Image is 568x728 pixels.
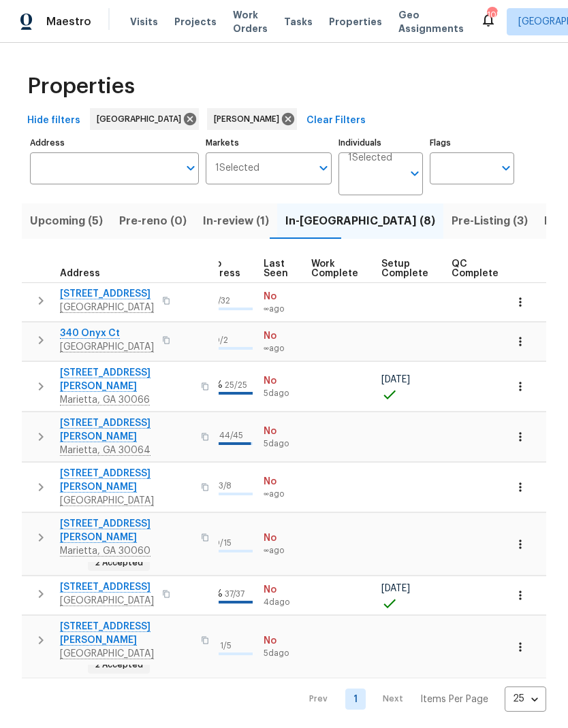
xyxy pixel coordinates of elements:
[296,686,546,712] nav: Pagination Navigation
[264,475,300,489] span: No
[215,163,259,174] span: 1 Selected
[430,139,514,147] label: Flags
[206,139,332,147] label: Markets
[329,15,382,29] span: Properties
[89,557,148,569] span: 2 Accepted
[264,374,300,388] span: No
[214,336,228,344] span: 0 / 2
[381,375,410,384] span: [DATE]
[97,112,187,126] span: [GEOGRAPHIC_DATA]
[496,159,516,178] button: Open
[345,689,366,710] a: Goto page 1
[220,642,232,650] span: 1 / 5
[264,290,300,303] span: No
[89,659,148,671] span: 2 Accepted
[90,108,199,130] div: [GEOGRAPHIC_DATA]
[225,590,244,598] span: 37 / 37
[381,584,410,593] span: [DATE]
[505,681,546,716] div: 25
[314,159,333,178] button: Open
[398,8,464,35] span: Geo Assignments
[264,425,300,438] span: No
[487,8,496,22] div: 105
[207,108,297,130] div: [PERSON_NAME]
[306,112,366,129] span: Clear Filters
[46,15,91,29] span: Maestro
[27,80,135,93] span: Properties
[264,597,300,608] span: 4d ago
[264,303,300,315] span: ∞ ago
[174,15,217,29] span: Projects
[30,139,199,147] label: Address
[22,108,86,133] button: Hide filters
[285,212,435,231] span: In-[GEOGRAPHIC_DATA] (8)
[30,212,103,231] span: Upcoming (5)
[264,388,300,399] span: 5d ago
[284,17,313,27] span: Tasks
[60,269,100,278] span: Address
[264,648,300,659] span: 5d ago
[420,693,488,706] p: Items Per Page
[264,343,300,354] span: ∞ ago
[214,112,285,126] span: [PERSON_NAME]
[213,297,230,305] span: 2 / 32
[219,431,243,440] span: 44 / 45
[264,531,300,545] span: No
[119,212,187,231] span: Pre-reno (0)
[203,212,269,231] span: In-review (1)
[264,438,300,450] span: 5d ago
[197,259,240,278] span: Reno Progress
[264,329,300,343] span: No
[264,634,300,648] span: No
[348,152,392,164] span: 1 Selected
[264,259,288,278] span: Last Seen
[264,545,300,557] span: ∞ ago
[233,8,268,35] span: Work Orders
[452,259,499,278] span: QC Complete
[264,489,300,500] span: ∞ ago
[381,259,428,278] span: Setup Complete
[225,381,247,389] span: 25 / 25
[301,108,371,133] button: Clear Filters
[214,539,232,547] span: 0 / 15
[405,164,424,183] button: Open
[130,15,158,29] span: Visits
[452,212,528,231] span: Pre-Listing (3)
[264,583,300,597] span: No
[27,112,80,129] span: Hide filters
[311,259,358,278] span: Work Complete
[181,159,200,178] button: Open
[338,139,423,147] label: Individuals
[219,482,232,490] span: 3 / 8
